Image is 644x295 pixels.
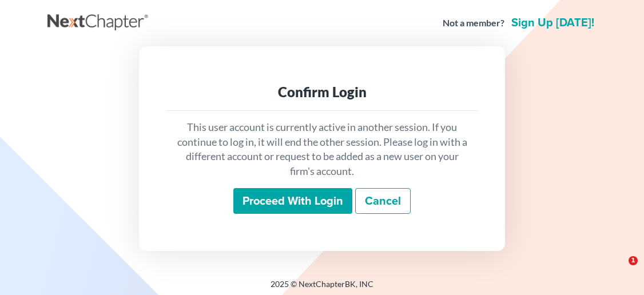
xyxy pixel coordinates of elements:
span: 1 [629,256,638,265]
strong: Not a member? [443,17,504,30]
a: Sign up [DATE]! [509,17,597,29]
a: Cancel [355,188,411,214]
div: Confirm Login [176,83,468,101]
p: This user account is currently active in another session. If you continue to log in, it will end ... [176,120,468,179]
iframe: Intercom live chat [605,256,633,284]
input: Proceed with login [233,188,352,214]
